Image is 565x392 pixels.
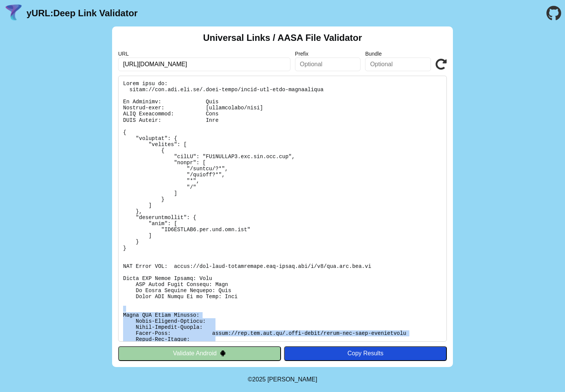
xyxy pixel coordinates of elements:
[365,51,431,57] label: Bundle
[27,8,137,19] a: yURL:Deep Link Validator
[118,58,290,71] input: Required
[220,350,226,356] img: droidIcon.svg
[284,346,447,361] button: Copy Results
[295,51,361,57] label: Prefix
[118,76,447,342] pre: Lorem ipsu do: sitam://con.adi.eli.se/.doei-tempo/incid-utl-etdo-magnaaliqua En Adminimv: Quis No...
[203,33,362,43] h2: Universal Links / AASA File Validator
[295,58,361,71] input: Optional
[4,3,23,23] img: yURL Logo
[288,350,443,357] div: Copy Results
[252,376,266,383] span: 2025
[118,51,290,57] label: URL
[365,58,431,71] input: Optional
[267,376,317,383] a: Michael Ibragimchayev's Personal Site
[118,346,281,361] button: Validate Android
[248,367,317,392] footer: ©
